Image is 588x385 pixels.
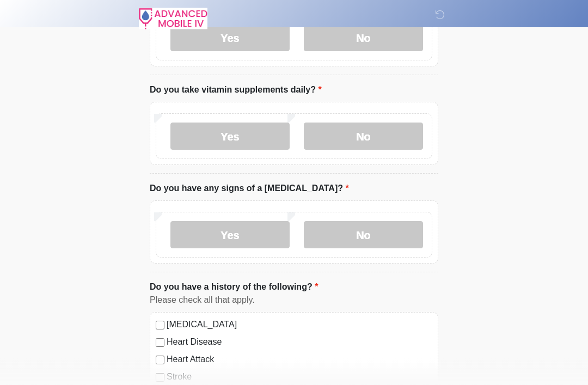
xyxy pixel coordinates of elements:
[167,336,432,349] label: Heart Disease
[156,356,164,365] input: Heart Attack
[150,182,349,195] label: Do you have any signs of a [MEDICAL_DATA]?
[150,281,318,294] label: Do you have a history of the following?
[304,25,423,52] label: No
[304,222,423,249] label: No
[167,319,432,332] label: [MEDICAL_DATA]
[170,123,290,150] label: Yes
[156,374,164,382] input: Stroke
[139,8,207,29] img: Advanced Mobile IV Houston Logo
[156,339,164,347] input: Heart Disease
[167,353,432,366] label: Heart Attack
[170,25,290,52] label: Yes
[150,294,438,307] div: Please check all that apply.
[170,222,290,249] label: Yes
[304,123,423,150] label: No
[167,371,432,384] label: Stroke
[150,84,322,97] label: Do you take vitamin supplements daily?
[156,321,164,330] input: [MEDICAL_DATA]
